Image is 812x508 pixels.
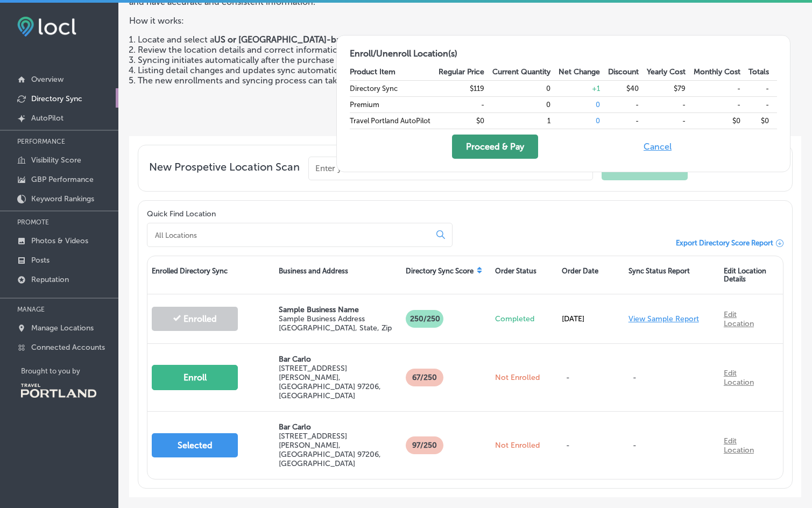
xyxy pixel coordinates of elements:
[406,310,443,328] p: 250/250
[279,432,397,468] p: [STREET_ADDRESS][PERSON_NAME] , [GEOGRAPHIC_DATA] 97206, [GEOGRAPHIC_DATA]
[608,112,647,129] td: -
[279,422,397,432] p: Bar Carlo
[557,256,624,294] div: Order Date
[719,256,783,294] div: Edit Location Details
[557,304,624,334] div: [DATE]
[491,256,557,294] div: Order Status
[279,314,397,323] p: Sample Business Address
[31,114,63,123] p: AutoPilot
[21,384,96,398] img: Travel Portland
[350,96,439,112] td: Premium
[749,64,777,80] th: Totals
[154,230,428,240] input: All Locations
[559,96,608,112] td: 0
[31,156,81,165] p: Visibility Score
[21,367,118,375] p: Brought to you by
[31,175,94,184] p: GBP Performance
[152,365,238,390] button: Enroll
[724,310,754,328] a: Edit Location
[308,157,593,180] input: Enter your business location
[350,112,439,129] td: Travel Portland AutoPilot
[279,305,397,314] p: Sample Business Name
[629,362,715,393] p: -
[138,65,527,75] li: Listing detail changes and updates sync automatically for the following 12 months.
[350,48,777,59] h2: Enroll/Unenroll Location(s)
[694,96,749,112] td: -
[629,314,699,323] a: View Sample Report
[147,209,216,218] label: Quick Find Location
[138,34,527,45] li: Locate and select a from the list below.
[279,355,397,364] p: Bar Carlo
[562,430,586,461] p: -
[640,135,675,159] button: Cancel
[406,436,443,454] p: 97 /250
[138,55,527,65] li: Syncing initiates automatically after the purchase is successful.
[214,34,399,45] strong: US or [GEOGRAPHIC_DATA]-based location(s)
[676,239,773,247] span: Export Directory Score Report
[608,80,647,96] td: $40
[149,160,300,180] span: New Prospetive Location Scan
[694,64,749,80] th: Monthly Cost
[694,80,749,96] td: -
[31,343,105,352] p: Connected Accounts
[31,256,50,265] p: Posts
[647,80,694,96] td: $79
[350,80,439,96] td: Directory Sync
[694,112,749,129] td: $0
[439,96,492,112] td: -
[492,64,559,80] th: Current Quantity
[17,17,76,37] img: fda3e92497d09a02dc62c9cd864e3231.png
[31,236,88,245] p: Photos & Videos
[495,441,553,450] p: Not Enrolled
[31,75,63,84] p: Overview
[495,373,553,382] p: Not Enrolled
[152,433,238,457] button: Selected
[279,323,397,333] p: [GEOGRAPHIC_DATA], State, Zip
[138,45,527,55] li: Review the location details and correct information as necessary.
[147,256,274,294] div: Enrolled Directory Sync
[647,112,694,129] td: -
[749,112,777,129] td: $0
[129,7,527,26] p: How it works:
[279,364,397,400] p: [STREET_ADDRESS][PERSON_NAME] , [GEOGRAPHIC_DATA] 97206, [GEOGRAPHIC_DATA]
[439,80,492,96] td: $119
[724,369,754,387] a: Edit Location
[559,80,608,96] td: + 1
[31,323,94,333] p: Manage Locations
[401,256,490,294] div: Directory Sync Score
[559,112,608,129] td: 0
[647,96,694,112] td: -
[495,314,553,323] p: Completed
[492,96,559,112] td: 0
[749,80,777,96] td: -
[31,275,69,284] p: Reputation
[629,430,715,461] p: -
[274,256,401,294] div: Business and Address
[439,64,492,80] th: Regular Price
[152,307,238,331] button: Enrolled
[624,256,719,294] div: Sync Status Report
[492,80,559,96] td: 0
[138,75,527,86] li: The new enrollments and syncing process can take several days.
[647,64,694,80] th: Yearly Cost
[31,194,94,203] p: Keyword Rankings
[608,96,647,112] td: -
[562,362,586,393] p: -
[406,369,443,386] p: 67 /250
[608,64,647,80] th: Discount
[350,64,439,80] th: Product Item
[439,112,492,129] td: $0
[749,96,777,112] td: -
[724,436,754,455] a: Edit Location
[492,112,559,129] td: 1
[559,64,608,80] th: Net Change
[31,94,82,103] p: Directory Sync
[452,135,538,159] button: Proceed & Pay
